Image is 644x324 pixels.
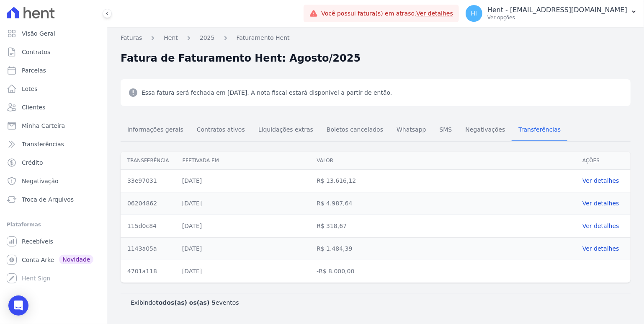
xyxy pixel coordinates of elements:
dd: -R$ 8.000,00 [317,267,569,276]
span: Negativação [22,177,59,185]
dd: [DATE] [182,244,303,253]
dd: 115d0c84 [127,222,169,231]
a: Negativações [459,119,512,141]
dd: [DATE] [182,267,303,276]
dd: 06204862 [127,199,169,208]
a: Faturamento Hent [237,34,290,42]
div: Open Intercom Messenger [8,295,28,316]
a: Recebíveis [3,233,103,250]
p: Hent - [EMAIL_ADDRESS][DOMAIN_NAME] [487,6,627,14]
span: Hl [471,10,477,16]
span: Contratos ativos [192,121,250,138]
span: Novidade [59,255,93,264]
a: Contratos [3,44,103,60]
p: Ver opções [487,14,627,21]
span: Informações gerais [122,121,188,138]
dd: [DATE] [182,222,303,231]
span: Conta Arke [22,256,54,264]
span: Whatsapp [392,121,431,138]
span: Clientes [22,103,45,111]
a: Ver detalhes [582,222,624,231]
a: Ver detalhes [416,10,453,17]
span: SMS [435,121,457,138]
a: Transferências [3,136,103,153]
span: Negativações [460,121,510,138]
span: Troca de Arquivos [22,195,74,204]
span: Contratos [22,48,50,56]
a: Negativação [3,173,103,189]
a: Visão Geral [3,25,103,42]
dd: R$ 13.616,12 [317,176,569,185]
span: Crédito [22,158,43,167]
a: Transferências [512,119,567,141]
span: Lotes [22,85,38,93]
a: Conta Arke Novidade [3,251,103,268]
span: Transferências [22,140,64,148]
dd: Ações [582,157,624,164]
dd: Efetivada em [183,157,304,164]
span: Essa fatura será fechada em [DATE]. A nota fiscal estará disponível a partir de então. [142,88,392,98]
dd: R$ 1.484,39 [317,244,569,253]
a: Troca de Arquivos [3,191,103,208]
a: Contratos ativos [190,119,252,141]
a: Ver detalhes [582,199,624,208]
h2: Fatura de Faturamento Hent: Agosto/2025 [121,51,361,66]
b: todos(as) os(as) 5 [156,299,216,306]
a: Informações gerais [121,119,190,141]
span: Transferências [513,121,566,138]
span: Parcelas [22,66,46,75]
a: Crédito [3,154,103,171]
span: Minha Carteira [22,122,65,130]
span: Recebíveis [22,237,53,246]
a: Liquidações extras [252,119,320,141]
button: Hl Hent - [EMAIL_ADDRESS][DOMAIN_NAME] Ver opções [459,2,644,25]
a: Ver detalhes [582,244,624,253]
nav: Breadcrumb [121,34,631,47]
span: Visão Geral [22,29,55,38]
dd: 4701a118 [127,267,169,276]
div: Plataformas [7,220,100,230]
a: Boletos cancelados [320,119,390,141]
dd: 1143a05a [127,244,169,253]
span: Boletos cancelados [322,121,388,138]
a: 2025 [200,34,215,42]
a: Parcelas [3,62,103,79]
a: Clientes [3,99,103,116]
a: Faturas [121,34,142,42]
p: Exibindo eventos [131,298,239,307]
a: Lotes [3,80,103,97]
a: Whatsapp [390,119,433,141]
dd: [DATE] [182,176,303,185]
dd: 33e97031 [127,176,169,185]
dd: R$ 4.987,64 [317,199,569,208]
span: Você possui fatura(s) em atraso. [321,9,453,18]
dd: [DATE] [182,199,303,208]
dd: R$ 318,67 [317,222,569,231]
dd: Valor [317,157,569,164]
a: Ver detalhes [582,176,624,185]
span: Liquidações extras [253,121,318,138]
a: SMS [433,119,459,141]
a: Hent [164,34,178,42]
dd: Transferência [127,157,169,164]
a: Minha Carteira [3,117,103,134]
